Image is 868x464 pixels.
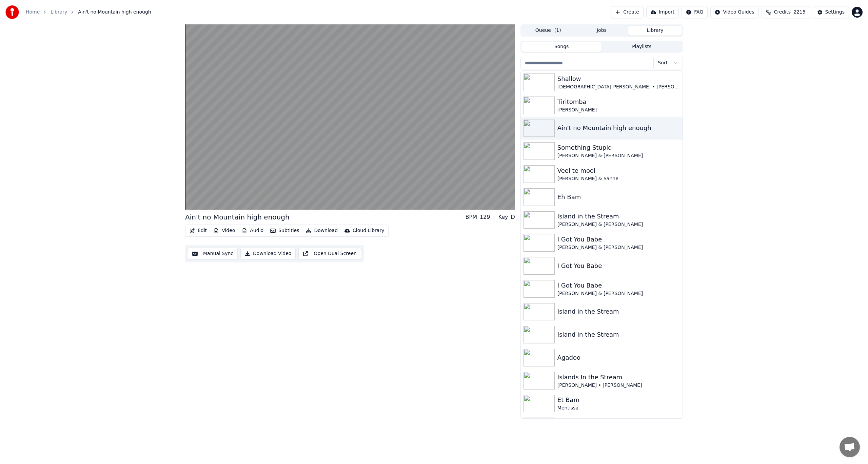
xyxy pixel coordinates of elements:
[601,42,682,52] button: Playlists
[511,213,515,221] div: D
[498,213,508,221] div: Key
[557,405,680,412] div: Mentissa
[813,6,849,18] button: Settings
[298,248,361,260] button: Open Dual Screen
[557,166,680,175] div: Veel te mooi
[557,353,680,362] div: Agadoo
[557,244,680,251] div: [PERSON_NAME] & [PERSON_NAME]
[575,26,629,36] button: Jobs
[557,84,680,90] div: [DEMOGRAPHIC_DATA][PERSON_NAME] • [PERSON_NAME]
[840,437,860,457] div: Open chat
[211,226,238,235] button: Video
[188,248,238,260] button: Manual Sync
[557,97,680,107] div: Tiritomba
[240,248,296,260] button: Download Video
[762,6,810,18] button: Credits2215
[51,9,67,16] a: Library
[557,395,680,405] div: Et Bam
[521,42,602,52] button: Songs
[26,9,151,16] nav: breadcrumb
[521,26,575,36] button: Queue
[557,261,680,271] div: I Got You Babe
[557,235,680,244] div: I Got You Babe
[557,152,680,159] div: [PERSON_NAME] & [PERSON_NAME]
[353,227,384,234] div: Cloud Library
[682,6,708,18] button: FAQ
[658,60,668,66] span: Sort
[185,212,290,222] div: Ain't no Mountain high enough
[628,26,682,36] button: Library
[557,107,680,113] div: [PERSON_NAME]
[557,221,680,228] div: [PERSON_NAME] & [PERSON_NAME]
[557,175,680,182] div: [PERSON_NAME] & Sanne
[825,9,845,16] div: Settings
[557,330,680,339] div: Island in the Stream
[187,226,210,235] button: Edit
[793,9,806,16] span: 2215
[557,307,680,316] div: Island in the Stream
[239,226,266,235] button: Audio
[303,226,340,235] button: Download
[557,212,680,221] div: Island in the Stream
[557,143,680,152] div: Something Stupid
[5,5,19,19] img: youka
[710,6,758,18] button: Video Guides
[557,74,680,84] div: Shallow
[557,290,680,297] div: [PERSON_NAME] & [PERSON_NAME]
[466,213,477,221] div: BPM
[480,213,490,221] div: 129
[26,9,40,16] a: Home
[774,9,791,16] span: Credits
[646,6,679,18] button: Import
[611,6,644,18] button: Create
[557,373,680,382] div: Islands In the Stream
[554,27,561,34] span: ( 1 )
[557,192,680,202] div: Eh Bam
[557,382,680,389] div: [PERSON_NAME] • [PERSON_NAME]
[78,9,151,16] span: Ain't no Mountain high enough
[557,281,680,290] div: I Got You Babe
[268,226,302,235] button: Subtitles
[557,123,680,133] div: Ain't no Mountain high enough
